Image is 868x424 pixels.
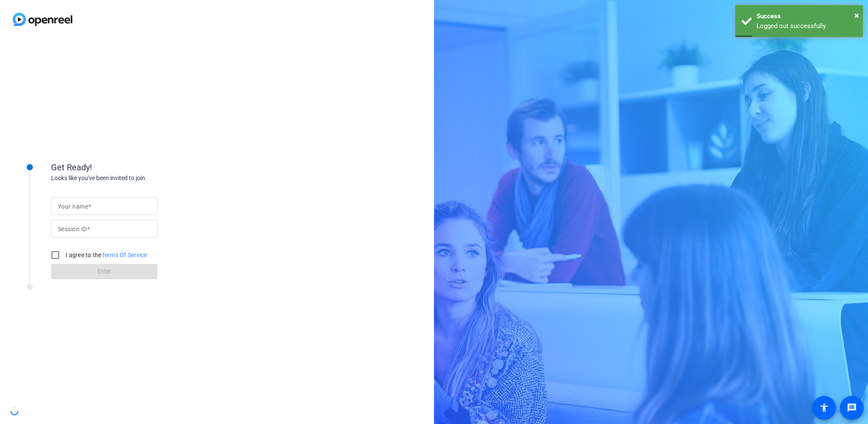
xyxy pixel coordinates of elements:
div: Looks like you've been invited to join [51,174,221,183]
div: Get Ready! [51,161,221,174]
div: Success [757,11,857,21]
mat-icon: message [847,403,857,413]
button: Close [854,9,859,22]
span: × [854,10,859,20]
a: Terms Of Service [102,252,147,258]
mat-icon: accessibility [819,403,829,413]
label: I agree to the [64,251,147,259]
mat-label: Your name [58,203,88,210]
div: Logged out successfully [757,21,857,31]
mat-label: Session ID [58,226,87,232]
